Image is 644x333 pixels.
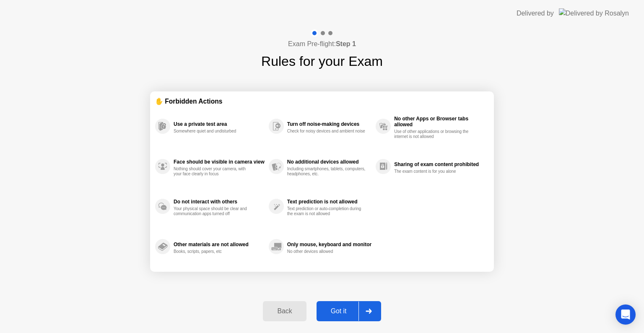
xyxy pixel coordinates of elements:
[287,206,366,216] div: Text prediction or auto-completion during the exam is not allowed
[174,242,265,247] div: Other materials are not allowed
[394,161,485,167] div: Sharing of exam content prohibited
[155,96,489,106] div: ✋ Forbidden Actions
[336,40,356,47] b: Step 1
[174,121,265,127] div: Use a private test area
[174,159,265,165] div: Face should be visible in camera view
[517,8,554,18] div: Delivered by
[287,129,366,134] div: Check for noisy devices and ambient noise
[287,159,371,165] div: No additional devices allowed
[287,242,371,247] div: Only mouse, keyboard and monitor
[174,206,253,216] div: Your physical space should be clear and communication apps turned off
[263,301,306,321] button: Back
[174,199,265,205] div: Do not interact with others
[559,8,629,18] img: Delivered by Rosalyn
[174,166,253,177] div: Nothing should cover your camera, with your face clearly in focus
[317,301,381,321] button: Got it
[174,249,253,254] div: Books, scripts, papers, etc
[319,307,358,315] div: Got it
[394,169,473,174] div: The exam content is for you alone
[261,51,383,71] h1: Rules for your Exam
[287,249,366,254] div: No other devices allowed
[287,121,371,127] div: Turn off noise-making devices
[287,199,371,205] div: Text prediction is not allowed
[287,166,366,177] div: Including smartphones, tablets, computers, headphones, etc.
[615,304,636,325] div: Open Intercom Messenger
[394,129,473,139] div: Use of other applications or browsing the internet is not allowed
[288,39,356,49] h4: Exam Pre-flight:
[174,129,253,134] div: Somewhere quiet and undisturbed
[265,307,304,315] div: Back
[394,116,485,127] div: No other Apps or Browser tabs allowed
